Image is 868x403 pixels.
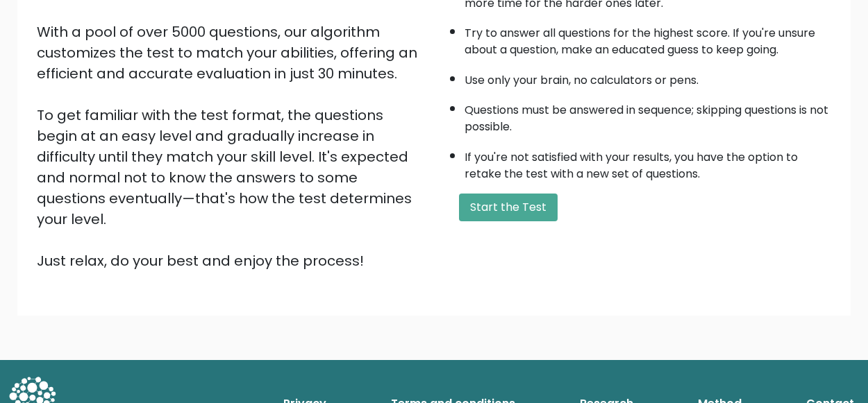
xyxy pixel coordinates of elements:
[465,18,831,58] li: Try to answer all questions for the highest score. If you're unsure about a question, make an edu...
[465,65,831,89] li: Use only your brain, no calculators or pens.
[465,95,831,135] li: Questions must be answered in sequence; skipping questions is not possible.
[459,194,558,221] button: Start the Test
[465,142,831,182] li: If you're not satisfied with your results, you have the option to retake the test with a new set ...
